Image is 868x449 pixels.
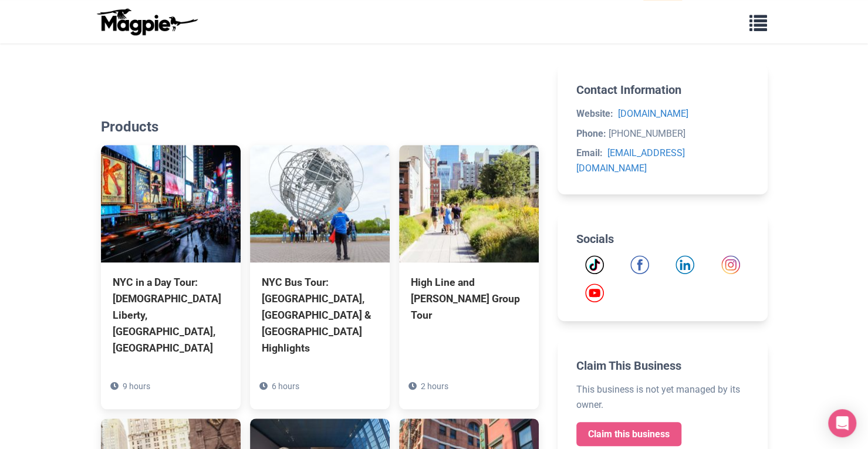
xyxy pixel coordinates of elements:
img: logo-ab69f6fb50320c5b225c76a69d11143b.png [94,8,200,36]
img: Instagram icon [721,255,740,274]
span: 2 hours [421,382,448,391]
a: NYC in a Day Tour: [DEMOGRAPHIC_DATA] Liberty, [GEOGRAPHIC_DATA], [GEOGRAPHIC_DATA] 9 hours [101,145,241,410]
div: NYC Bus Tour: [GEOGRAPHIC_DATA], [GEOGRAPHIC_DATA] & [GEOGRAPHIC_DATA] Highlights [262,274,378,357]
h2: Contact Information [576,83,748,97]
strong: Phone: [576,128,606,139]
img: Facebook icon [630,255,649,274]
a: NYC Bus Tour: [GEOGRAPHIC_DATA], [GEOGRAPHIC_DATA] & [GEOGRAPHIC_DATA] Highlights 6 hours [250,145,390,410]
img: YouTube icon [585,283,604,302]
img: High Line and Chelsea Small Group Tour [399,145,539,262]
img: TikTok icon [585,255,604,274]
div: NYC in a Day Tour: [DEMOGRAPHIC_DATA] Liberty, [GEOGRAPHIC_DATA], [GEOGRAPHIC_DATA] [113,274,229,357]
div: Open Intercom Messenger [828,409,856,437]
p: This business is not yet managed by its owner. [576,382,748,412]
strong: Email: [576,147,603,158]
a: [DOMAIN_NAME] [618,108,688,119]
a: Facebook [630,255,649,274]
a: Claim this business [576,422,681,447]
img: NYC in a Day Tour: Lady Liberty, Times Square, Freedom Tower [101,145,241,262]
h2: Socials [576,232,748,246]
img: LinkedIn icon [676,255,694,274]
a: High Line and [PERSON_NAME] Group Tour 2 hours [399,145,539,376]
img: NYC Bus Tour: Brooklyn, Bronx & Queens Highlights [250,145,390,262]
div: High Line and [PERSON_NAME] Group Tour [411,274,527,323]
h2: Claim This Business [576,359,748,373]
li: [PHONE_NUMBER] [576,126,748,141]
h2: Products [101,119,539,136]
a: [EMAIL_ADDRESS][DOMAIN_NAME] [576,147,685,174]
a: YouTube [585,283,604,302]
a: Instagram [721,255,740,274]
strong: Website: [576,108,613,119]
span: 9 hours [123,382,150,391]
a: LinkedIn [676,255,694,274]
span: 6 hours [272,382,299,391]
a: TikTok [585,255,604,274]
